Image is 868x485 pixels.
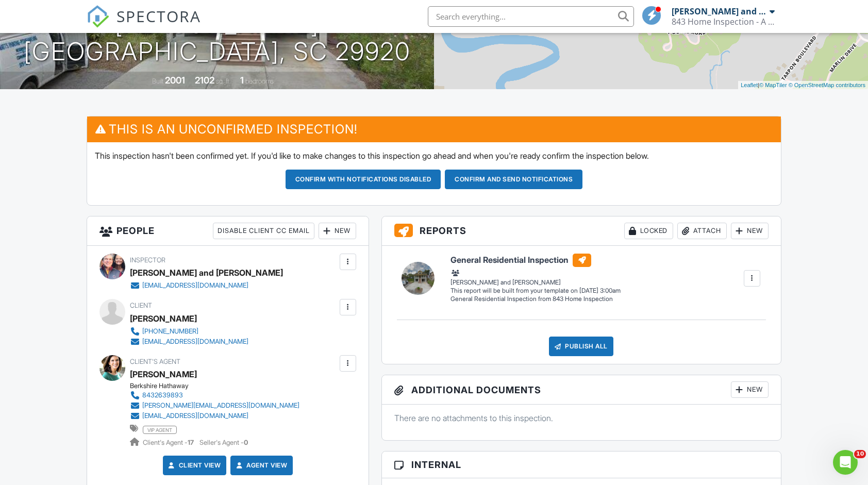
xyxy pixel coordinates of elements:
span: Inspector [130,256,165,264]
div: Berkshire Hathaway [130,382,308,390]
a: Agent View [234,460,287,471]
div: General Residential Inspection from 843 Home Inspection [450,295,621,304]
div: [EMAIL_ADDRESS][DOMAIN_NAME] [142,338,248,346]
h6: General Residential Inspection [450,254,621,267]
a: [EMAIL_ADDRESS][DOMAIN_NAME] [130,337,248,347]
span: Client's Agent - [143,439,195,446]
div: [PERSON_NAME] [130,311,197,326]
div: [PERSON_NAME][EMAIL_ADDRESS][DOMAIN_NAME] [142,402,299,410]
a: [PERSON_NAME][EMAIL_ADDRESS][DOMAIN_NAME] [130,400,299,411]
a: [EMAIL_ADDRESS][DOMAIN_NAME] [130,280,275,291]
div: 2102 [195,75,214,86]
div: [EMAIL_ADDRESS][DOMAIN_NAME] [142,281,248,290]
h3: People [87,216,368,246]
div: 1 [240,75,244,86]
div: [PHONE_NUMBER] [142,327,198,336]
span: Client [130,302,152,309]
div: New [731,381,769,398]
div: [PERSON_NAME] and [PERSON_NAME] [130,265,283,280]
img: The Best Home Inspection Software - Spectora [87,5,109,28]
h3: This is an Unconfirmed Inspection! [87,116,780,142]
a: 8432639893 [130,390,299,400]
div: [EMAIL_ADDRESS][DOMAIN_NAME] [142,412,248,420]
a: Leaflet [741,82,758,88]
span: Built [152,77,163,85]
div: Attach [677,223,727,239]
h3: Reports [382,216,781,246]
span: bedrooms [245,77,274,85]
span: sq. ft. [216,77,230,85]
div: Publish All [549,337,613,356]
span: 10 [854,450,866,458]
span: vip agent [143,426,177,434]
div: 843 Home Inspection - A division of Diakon Services Group Incorporated [672,16,775,27]
a: [PERSON_NAME] [130,366,197,382]
div: 2001 [165,75,185,86]
div: [PERSON_NAME] and [PERSON_NAME] [672,6,767,16]
span: Client's Agent [130,358,180,365]
div: New [319,223,356,239]
h3: Internal [382,451,781,478]
a: SPECTORA [87,14,201,36]
a: © OpenStreetMap contributors [789,82,865,88]
a: [EMAIL_ADDRESS][DOMAIN_NAME] [130,411,299,421]
strong: 17 [188,439,194,446]
div: Disable Client CC Email [213,223,314,239]
a: [PHONE_NUMBER] [130,326,248,337]
span: SPECTORA [116,5,201,27]
input: Search everything... [428,6,634,27]
span: Seller's Agent - [199,439,248,446]
p: There are no attachments to this inspection. [394,412,769,424]
strong: 0 [244,439,248,446]
div: [PERSON_NAME] and [PERSON_NAME] [450,268,621,287]
h3: Additional Documents [382,375,781,405]
div: 8432639893 [142,391,183,399]
div: Locked [624,223,673,239]
button: Confirm and send notifications [445,170,582,189]
p: This inspection hasn't been confirmed yet. If you'd like to make changes to this inspection go ah... [95,150,773,161]
div: | [738,81,868,90]
div: New [731,223,769,239]
a: Client View [166,460,221,471]
button: Confirm with notifications disabled [286,170,441,189]
iframe: Intercom live chat [833,450,858,475]
a: © MapTiler [759,82,787,88]
div: This report will be built from your template on [DATE] 3:00am [450,287,621,295]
